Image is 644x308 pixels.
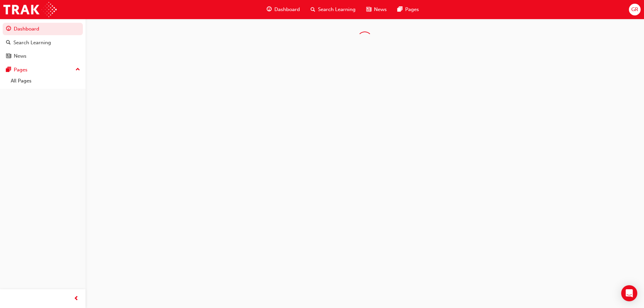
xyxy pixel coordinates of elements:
button: DashboardSearch LearningNews [3,21,83,64]
a: news-iconNews [361,3,392,16]
span: Pages [405,6,419,13]
a: News [3,50,83,62]
div: News [14,52,26,60]
span: search-icon [6,40,11,46]
img: Trak [3,2,57,17]
button: GR [629,4,641,15]
div: Open Intercom Messenger [621,285,637,301]
span: GR [631,6,638,13]
span: search-icon [311,5,315,14]
span: news-icon [6,53,11,59]
button: Pages [3,64,83,76]
span: news-icon [366,5,371,14]
span: Dashboard [274,6,300,13]
span: pages-icon [397,5,402,14]
span: up-icon [75,65,80,74]
div: Pages [14,66,28,74]
span: prev-icon [74,295,79,303]
a: pages-iconPages [392,3,424,16]
span: Search Learning [318,6,356,13]
span: guage-icon [267,5,272,14]
span: pages-icon [6,67,11,73]
span: guage-icon [6,26,11,32]
span: News [374,6,387,13]
a: Dashboard [3,23,83,35]
a: search-iconSearch Learning [305,3,361,16]
a: Search Learning [3,37,83,49]
a: All Pages [8,76,83,86]
div: Search Learning [13,39,51,47]
a: guage-iconDashboard [261,3,305,16]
